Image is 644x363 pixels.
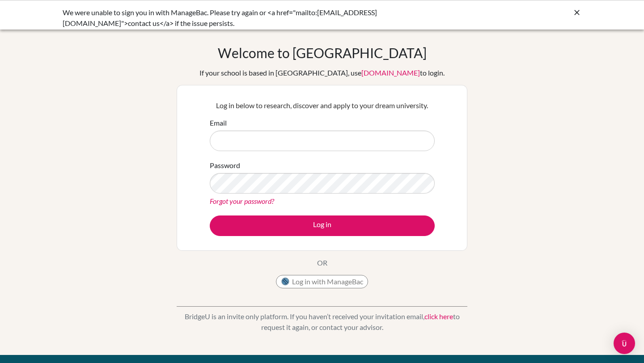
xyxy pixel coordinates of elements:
h1: Welcome to [GEOGRAPHIC_DATA] [218,45,427,61]
p: Log in below to research, discover and apply to your dream university. [210,100,435,111]
a: click here [424,312,453,321]
label: Password [210,160,240,171]
a: Forgot your password? [210,197,274,205]
label: Email [210,118,227,128]
div: Open Intercom Messenger [614,333,635,354]
div: We were unable to sign you in with ManageBac. Please try again or <a href="mailto:[EMAIL_ADDRESS]... [63,7,447,29]
p: OR [317,257,327,268]
a: [DOMAIN_NAME] [361,68,420,77]
div: If your school is based in [GEOGRAPHIC_DATA], use to login. [199,68,445,78]
button: Log in [210,215,435,236]
p: BridgeU is an invite only platform. If you haven’t received your invitation email, to request it ... [177,311,467,333]
button: Log in with ManageBac [276,275,368,288]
